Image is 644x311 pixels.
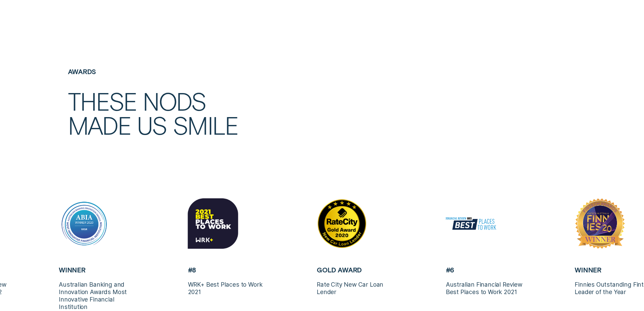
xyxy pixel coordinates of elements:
[446,266,527,274] h5: #6
[188,281,269,296] p: WRK+ Best Places to Work 2021
[575,198,625,249] img: Fintech Awards - Fintech Australia - Finnies 2020 - Winner
[59,281,140,311] p: Australian Banking and Innovation Awards Most Innovative Financial Institution
[317,198,367,249] img: RateCity Gold Award 2020 - New Car Loan Lender
[188,266,269,274] h5: #8
[317,266,398,274] h5: GOLD AWARD
[59,198,109,249] img: ABIA Winner 2020
[446,281,527,296] p: Australian Financial Review Best Places to Work 2021
[68,68,318,75] h4: Awards
[317,281,398,296] p: Rate City New Car Loan Lender
[59,266,140,274] h5: Winner
[68,89,318,137] h2: These nods made us smile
